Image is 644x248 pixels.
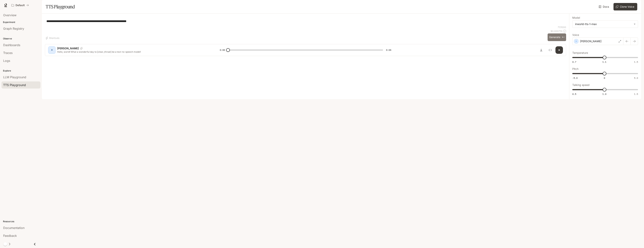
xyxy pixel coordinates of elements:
p: ⌘⏎ [562,36,565,38]
span: 0.5 [572,92,576,96]
span: 0:04 [386,48,391,52]
span: 0.7 [572,60,576,63]
p: Temperature [572,52,588,54]
p: Talking speed [572,84,590,86]
p: [PERSON_NAME] [57,46,79,50]
p: $ 0.000710 [551,30,562,33]
h1: TTS Playground [46,3,75,10]
span: -5.0 [572,76,578,80]
p: 71 / 1000 [558,26,566,29]
div: D [49,47,55,53]
button: Download audio [537,46,545,54]
button: Shortcuts [45,35,61,41]
p: Default [16,4,25,7]
span: 1.5 [634,92,638,96]
p: [PERSON_NAME] [580,39,602,43]
button: Clone Voice [613,3,637,10]
span: 0:00 [220,48,225,52]
button: All workspaces [10,1,31,9]
button: Copy Voice ID [79,47,84,49]
div: inworld-tts-1-max [572,21,638,28]
span: 1.1 [602,60,606,63]
a: Docs [598,3,610,10]
p: Voice [572,34,579,36]
span: 5.0 [634,76,638,80]
div: inworld-tts-1-max [575,22,632,26]
p: Model [572,16,580,19]
button: Generate⌘⏎ [548,33,566,41]
span: 1.5 [634,60,638,63]
p: Pitch [572,68,578,70]
p: Hello, world! What a wonderful day to [clear_throat] be a text-to-speech model! [57,50,211,53]
span: 0 [604,76,605,80]
button: Inspect [546,46,554,54]
span: 1.0 [602,92,606,96]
